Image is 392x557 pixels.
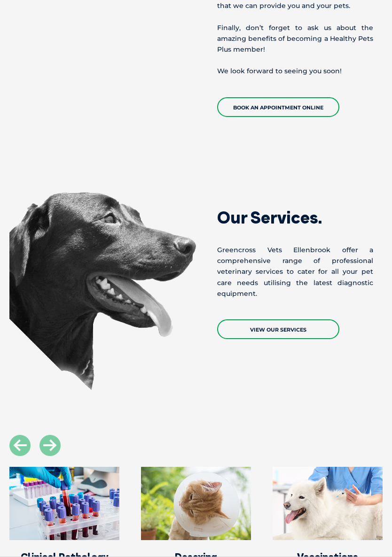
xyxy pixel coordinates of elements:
h2: Our Services. [217,209,373,226]
p: We look forward to seeing you soon! [217,66,373,77]
p: Finally, don’t forget to ask us about the amazing benefits of becoming a Healthy Pets Plus member! [217,23,373,56]
a: Book an Appointment Online [217,98,339,117]
button: Search [374,43,383,52]
a: View Our Services [217,320,339,340]
p: Greencross Vets Ellenbrook offer a comprehensive range of professional veterinary services to cat... [217,245,373,300]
